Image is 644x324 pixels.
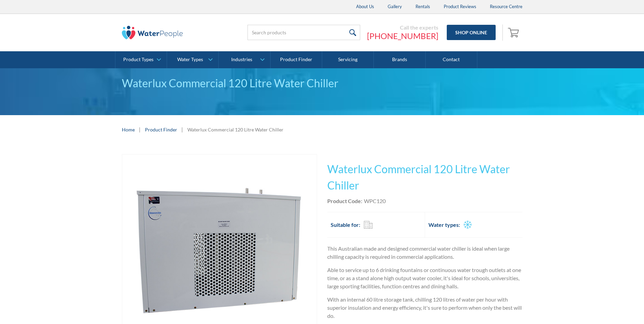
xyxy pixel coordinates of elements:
[331,221,360,229] h2: Suitable for:
[122,75,522,91] div: Waterlux Commercial 120 Litre Water Chiller
[271,51,322,68] a: Product Finder
[145,126,177,133] a: Product Finder
[327,245,522,261] p: This Australian made and designed commercial water chiller is ideal when large chilling capacity ...
[177,57,203,62] div: Water Types
[322,51,374,68] a: Servicing
[247,25,360,40] input: Search products
[364,197,386,205] div: WPC120
[447,25,496,40] a: Shop Online
[181,125,184,133] div: |
[231,57,252,62] div: Industries
[327,161,522,194] h1: Waterlux Commercial 120 Litre Water Chiller
[115,51,167,68] a: Product Types
[367,24,438,31] div: Call the experts
[327,198,362,204] strong: Product Code:
[122,26,183,39] img: The Water People
[219,51,270,68] a: Industries
[426,51,477,68] a: Contact
[327,295,522,320] p: With an internal 60 litre storage tank, chilling 120 litres of water per hour with superior insul...
[374,51,425,68] a: Brands
[123,57,153,62] div: Product Types
[167,51,218,68] a: Water Types
[428,221,460,229] h2: Water types:
[138,125,142,133] div: |
[508,27,521,38] img: shopping cart
[187,126,283,133] div: Waterlux Commercial 120 Litre Water Chiller
[367,31,438,41] a: [PHONE_NUMBER]
[122,126,135,133] a: Home
[327,266,522,290] p: Able to service up to 6 drinking fountains or continuous water trough outlets at one time, or as ...
[506,24,522,41] a: Open empty cart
